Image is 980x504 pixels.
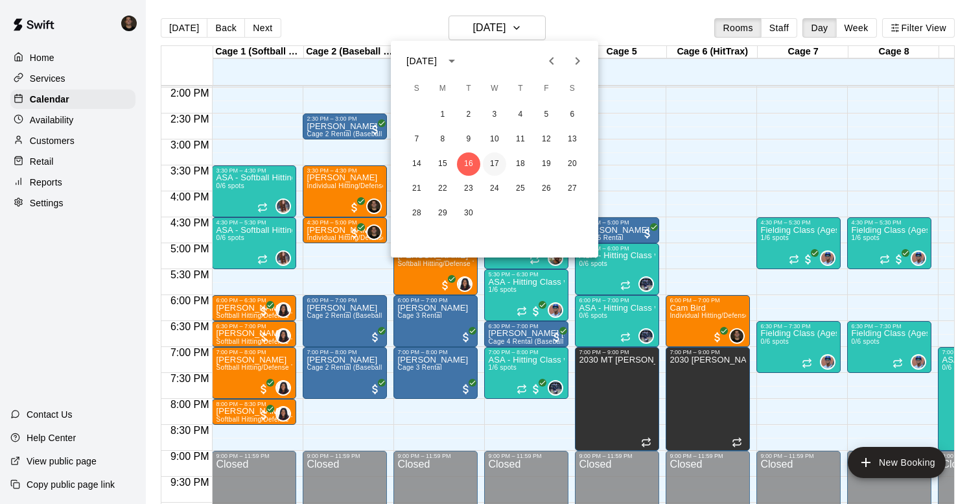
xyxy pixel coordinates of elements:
[431,76,454,102] span: Monday
[509,152,532,176] button: 18
[457,152,480,176] button: 16
[483,177,506,200] button: 24
[509,76,532,102] span: Thursday
[535,128,558,151] button: 12
[509,177,532,200] button: 25
[483,152,506,176] button: 17
[561,177,584,200] button: 27
[509,103,532,126] button: 4
[457,128,480,151] button: 9
[431,103,454,126] button: 1
[405,202,428,225] button: 28
[405,76,428,102] span: Sunday
[457,202,480,225] button: 30
[457,76,480,102] span: Tuesday
[561,76,584,102] span: Saturday
[406,54,437,68] div: [DATE]
[561,128,584,151] button: 13
[561,152,584,176] button: 20
[565,48,590,74] button: Next month
[483,103,506,126] button: 3
[457,103,480,126] button: 2
[535,76,558,102] span: Friday
[431,152,454,176] button: 15
[405,177,428,200] button: 21
[405,128,428,151] button: 7
[535,152,558,176] button: 19
[431,177,454,200] button: 22
[509,128,532,151] button: 11
[561,103,584,126] button: 6
[431,128,454,151] button: 8
[535,177,558,200] button: 26
[431,202,454,225] button: 29
[539,48,565,74] button: Previous month
[457,177,480,200] button: 23
[405,152,428,176] button: 14
[483,76,506,102] span: Wednesday
[535,103,558,126] button: 5
[483,128,506,151] button: 10
[441,50,463,72] button: calendar view is open, switch to year view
